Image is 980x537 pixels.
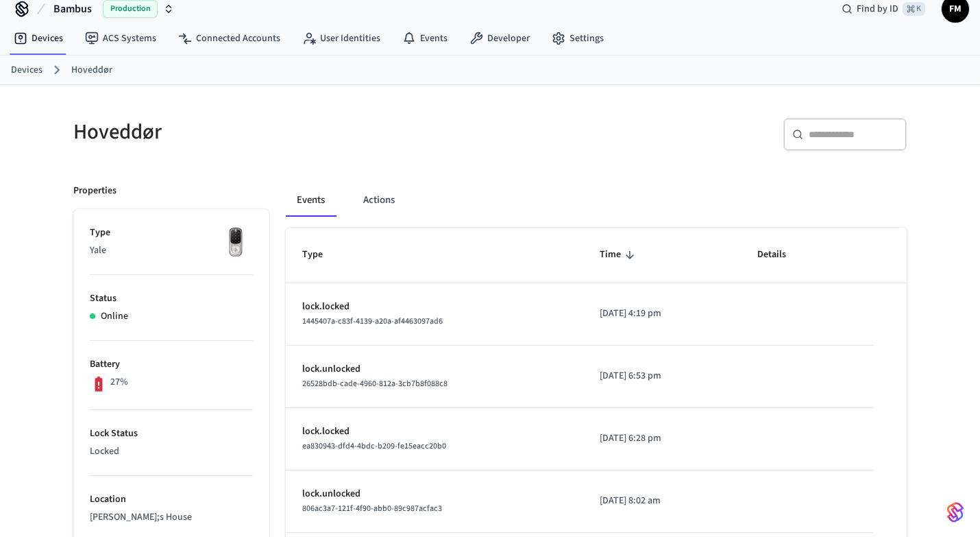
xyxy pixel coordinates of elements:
button: Events [286,184,336,217]
p: Battery [90,357,253,372]
span: 26528bdb-cade-4960-812a-3cb7b8f088c8 [302,378,448,390]
a: Hoveddør [71,63,112,77]
p: [DATE] 6:28 pm [600,431,724,446]
p: [DATE] 6:53 pm [600,369,724,383]
span: Bambus [53,1,92,17]
button: Actions [352,184,406,217]
span: Details [757,244,804,265]
a: User Identities [291,26,391,51]
span: ea830943-dfd4-4bdc-b209-fe15eacc20b0 [302,440,446,452]
span: Find by ID [857,2,898,16]
p: Location [90,492,253,507]
span: 1445407a-c83f-4139-a20a-af4463097ad6 [302,315,443,327]
div: ant example [286,184,907,217]
p: 27% [110,375,128,390]
p: Locked [90,444,253,459]
p: [PERSON_NAME];s House [90,510,253,525]
p: Properties [73,184,117,198]
a: Devices [3,26,74,51]
p: Yale [90,243,253,258]
img: Yale Assure Touchscreen Wifi Smart Lock, Satin Nickel, Front [219,226,253,260]
p: [DATE] 4:19 pm [600,307,724,321]
a: ACS Systems [74,26,167,51]
a: Connected Accounts [167,26,291,51]
a: Developer [458,26,541,51]
img: SeamLogoGradient.69752ec5.svg [947,501,964,523]
p: lock.unlocked [302,487,567,501]
span: 806ac3a7-121f-4f90-abb0-89c987acfac3 [302,503,442,514]
span: Type [302,244,341,265]
p: Lock Status [90,427,253,441]
p: [DATE] 8:02 am [600,494,724,508]
p: lock.locked [302,300,567,314]
p: Online [101,309,128,324]
p: lock.unlocked [302,362,567,377]
p: lock.locked [302,425,567,439]
p: Type [90,226,253,240]
a: Events [391,26,458,51]
a: Settings [541,26,615,51]
h5: Hoveddør [73,118,482,146]
span: Time [600,244,639,265]
p: Status [90,291,253,306]
span: ⌘ K [903,2,925,16]
a: Devices [11,63,42,77]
